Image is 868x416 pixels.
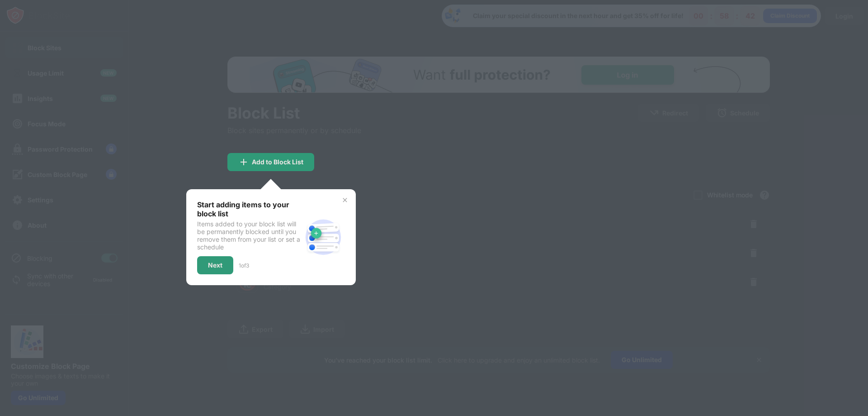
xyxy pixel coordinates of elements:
div: Add to Block List [252,158,303,166]
img: block-site.svg [302,215,345,259]
div: Next [208,262,222,269]
div: 1 of 3 [239,262,249,269]
div: Start adding items to your block list [197,200,302,218]
div: Items added to your block list will be permanently blocked until you remove them from your list o... [197,220,302,251]
img: x-button.svg [341,196,349,204]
